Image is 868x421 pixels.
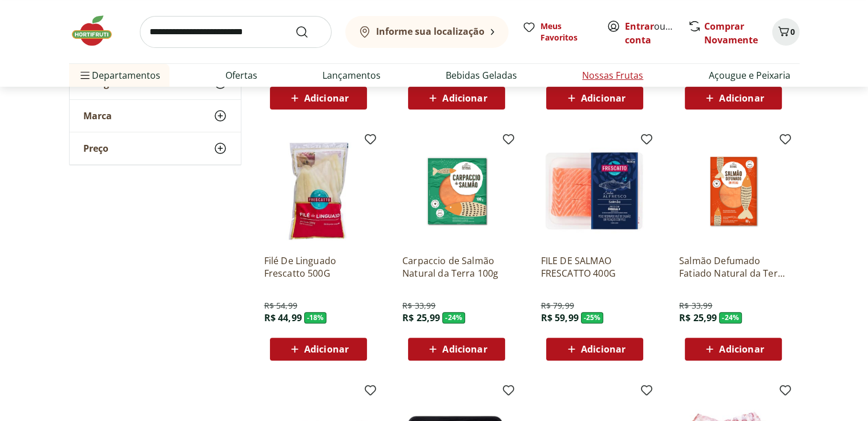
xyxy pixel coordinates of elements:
[70,100,241,132] button: Marca
[719,345,764,354] span: Adicionar
[225,68,257,82] a: Ofertas
[540,311,578,324] span: R$ 59,99
[540,137,649,245] img: FILE DE SALMAO FRESCATTO 400G
[679,311,717,324] span: R$ 25,99
[719,94,764,103] span: Adicionar
[546,87,643,110] button: Adicionar
[270,87,367,110] button: Adicionar
[704,20,758,46] a: Comprar Novamente
[345,16,508,48] button: Informe sua localização
[264,300,297,311] span: R$ 54,99
[264,137,373,245] img: Filé De Linguado Frescatto 500G
[304,312,327,323] span: - 18 %
[582,68,643,82] a: Nossas Frutas
[685,338,782,361] button: Adicionar
[679,254,788,280] a: Salmão Defumado Fatiado Natural da Terra 80g
[402,254,511,280] a: Carpaccio de Salmão Natural da Terra 100g
[83,110,112,122] span: Marca
[402,311,440,324] span: R$ 25,99
[581,312,604,323] span: - 25 %
[408,87,505,110] button: Adicionar
[540,300,574,311] span: R$ 79,99
[304,345,349,354] span: Adicionar
[295,25,322,39] button: Submit Search
[402,137,511,245] img: Carpaccio de Salmão Natural da Terra 100g
[625,20,654,33] a: Entrar
[140,16,332,48] input: search
[402,300,435,311] span: R$ 33,99
[540,21,593,43] span: Meus Favoritos
[69,14,126,48] img: Hortifruti
[270,338,367,361] button: Adicionar
[685,87,782,110] button: Adicionar
[322,68,381,82] a: Lançamentos
[546,338,643,361] button: Adicionar
[446,68,517,82] a: Bebidas Geladas
[83,143,108,154] span: Preço
[78,62,160,89] span: Departamentos
[581,94,625,103] span: Adicionar
[408,338,505,361] button: Adicionar
[790,26,795,37] span: 0
[70,132,241,164] button: Preço
[679,137,788,245] img: Salmão Defumado Fatiado Natural da Terra 80g
[442,94,487,103] span: Adicionar
[442,345,487,354] span: Adicionar
[772,18,800,46] button: Carrinho
[679,300,712,311] span: R$ 33,99
[442,312,465,323] span: - 24 %
[376,25,485,38] b: Informe sua localização
[264,254,373,280] a: Filé De Linguado Frescatto 500G
[522,21,593,43] a: Meus Favoritos
[581,345,625,354] span: Adicionar
[719,312,742,323] span: - 24 %
[708,68,790,82] a: Açougue e Peixaria
[304,94,349,103] span: Adicionar
[540,254,649,280] a: FILE DE SALMAO FRESCATTO 400G
[625,20,688,46] a: Criar conta
[264,311,302,324] span: R$ 44,99
[78,62,92,89] button: Menu
[625,19,676,47] span: ou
